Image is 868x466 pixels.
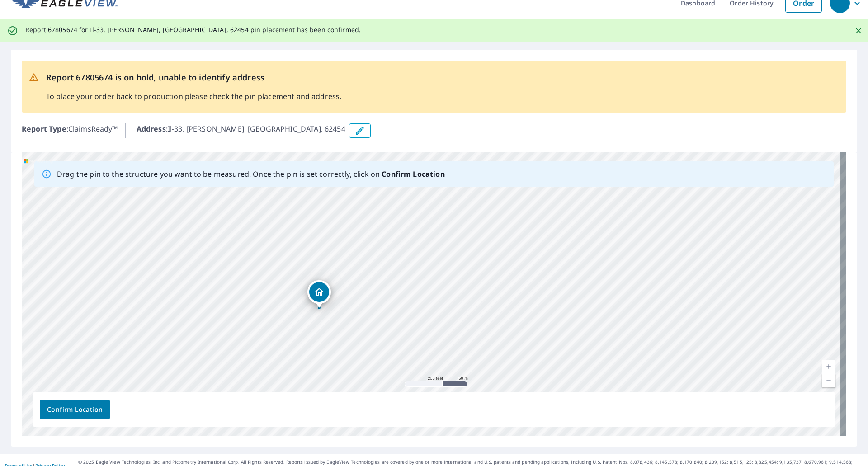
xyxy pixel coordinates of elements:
[822,373,835,387] a: Current Level 17, Zoom Out
[822,360,835,373] a: Current Level 17, Zoom In
[382,169,444,179] b: Confirm Location
[57,169,445,179] p: Drag the pin to the structure you want to be measured. Once the pin is set correctly, click on
[137,124,166,134] b: Address
[46,91,341,102] p: To place your order back to production please check the pin placement and address.
[137,123,345,138] p: : Il-33, [PERSON_NAME], [GEOGRAPHIC_DATA], 62454
[853,25,864,37] button: Close
[25,26,361,34] p: Report 67805674 for Il-33, [PERSON_NAME], [GEOGRAPHIC_DATA], 62454 pin placement has been confirmed.
[47,404,103,415] span: Confirm Location
[22,124,66,134] b: Report Type
[46,71,341,84] p: Report 67805674 is on hold, unable to identify address
[40,400,110,419] button: Confirm Location
[307,280,331,308] div: Dropped pin, building 1, Residential property, Il-33 Robinson, IL 62454
[22,123,118,138] p: : ClaimsReady™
